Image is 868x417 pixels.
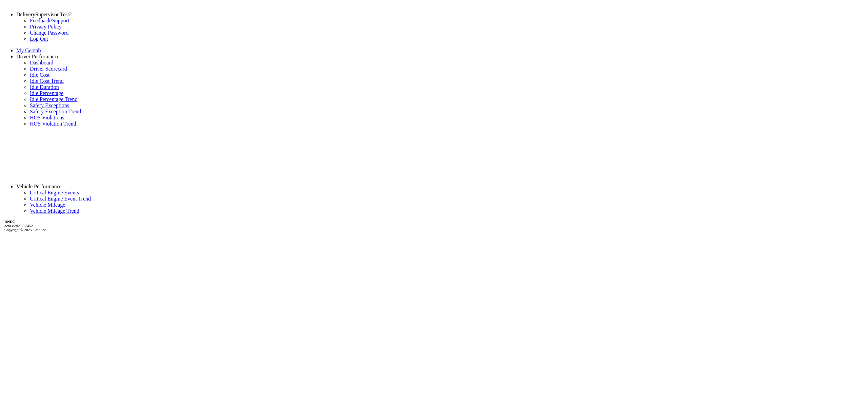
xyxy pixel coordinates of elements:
a: Critical Engine Events [30,190,79,195]
b: RNDC [4,220,15,224]
a: Idle Cost Trend [30,78,64,84]
a: Privacy Policy [30,24,62,30]
a: Vehicle Mileage [30,202,65,208]
a: Vehicle Mileage Trend [30,208,79,214]
div: Copyright © 2025, Gridline [4,220,865,232]
a: Critical Engine Event Trend [30,196,91,202]
a: Safety Exception Trend [30,109,81,114]
a: Feedback/Support [30,18,69,23]
a: DeliverySupervisor Test2 [16,12,72,17]
a: Safety Exceptions [30,102,69,108]
a: My Geotab [16,48,41,53]
a: Idle Duration [30,84,59,90]
a: Driver Performance [16,54,60,59]
i: beta v.2025.5.2452 [4,224,33,228]
a: Change Password [30,30,68,36]
a: Log Out [30,36,48,42]
a: Idle Percentage Trend [30,96,77,102]
a: Idle Percentage [30,90,63,96]
a: Idle Cost [30,72,50,78]
a: Dashboard [30,60,53,65]
a: HOS Violation Trend [30,121,76,127]
a: Vehicle Performance [16,184,62,189]
a: Driver Scorecard [30,66,67,72]
a: HOS Violations [30,115,64,120]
